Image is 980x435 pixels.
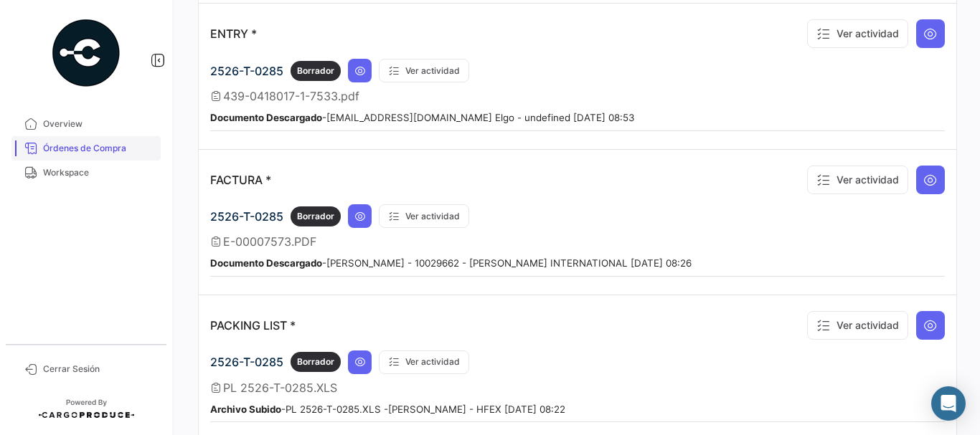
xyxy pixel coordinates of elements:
[210,403,281,415] b: Archivo Subido
[223,381,337,395] span: PL 2526-T-0285.XLS
[11,161,161,185] a: Workspace
[210,355,283,369] span: 2526-T-0285
[210,209,283,224] span: 2526-T-0285
[807,311,908,340] button: Ver actividad
[297,210,334,223] span: Borrador
[223,234,316,249] span: E-00007573.PDF
[210,257,322,269] b: Documento Descargado
[210,257,692,269] small: - [PERSON_NAME] - 10029662 - [PERSON_NAME] INTERNATIONAL [DATE] 08:26
[210,318,296,333] p: PACKING LIST *
[210,173,271,187] p: FACTURA *
[50,17,122,89] img: powered-by.png
[297,355,334,368] span: Borrador
[210,403,565,415] small: - PL 2526-T-0285.XLS - [PERSON_NAME] - HFEX [DATE] 08:22
[210,27,257,41] p: ENTRY *
[43,166,155,179] span: Workspace
[931,386,966,421] div: Abrir Intercom Messenger
[210,64,283,78] span: 2526-T-0285
[43,118,155,130] span: Overview
[807,19,908,48] button: Ver actividad
[210,112,634,123] small: - [EMAIL_ADDRESS][DOMAIN_NAME] Elgo - undefined [DATE] 08:53
[11,112,161,136] a: Overview
[379,350,469,374] button: Ver actividad
[43,142,155,155] span: Órdenes de Compra
[11,136,161,161] a: Órdenes de Compra
[297,64,334,77] span: Borrador
[379,204,469,228] button: Ver actividad
[807,166,908,194] button: Ver actividad
[223,89,359,103] span: 439-0418017-1-7533.pdf
[43,363,155,376] span: Cerrar Sesión
[210,112,322,123] b: Documento Descargado
[379,59,469,82] button: Ver actividad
